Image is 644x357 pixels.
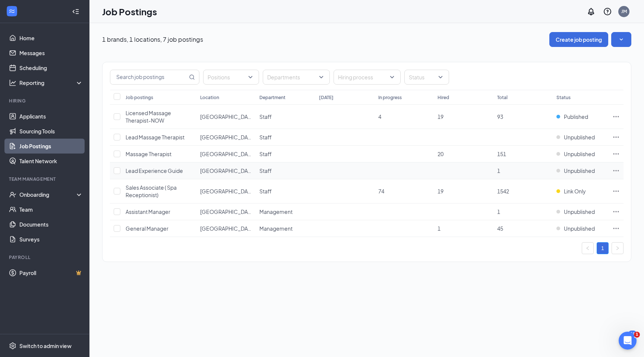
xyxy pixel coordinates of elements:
[19,191,77,198] div: Onboarding
[200,151,255,157] span: [GEOGRAPHIC_DATA]
[126,134,184,140] span: Lead Massage Therapist
[438,113,443,120] span: 19
[256,179,315,203] td: Staff
[259,134,272,140] span: Staff
[549,32,608,47] button: Create job posting
[612,242,624,254] button: right
[196,220,256,237] td: New Orleans
[200,113,255,120] span: [GEOGRAPHIC_DATA]
[564,113,588,120] span: Published
[9,176,82,182] div: Team Management
[19,45,83,60] a: Messages
[587,7,596,16] svg: Notifications
[564,167,595,174] span: Unpublished
[438,151,443,157] span: 20
[189,74,195,80] svg: MagnifyingGlass
[196,203,256,220] td: New Orleans
[19,217,83,232] a: Documents
[19,124,83,139] a: Sourcing Tools
[102,5,157,18] h1: Job Postings
[375,90,434,105] th: In progress
[196,146,256,162] td: New Orleans
[612,113,620,120] svg: Ellipses
[196,105,256,129] td: New Orleans
[19,154,83,168] a: Talent Network
[378,113,381,120] span: 4
[259,113,272,120] span: Staff
[19,139,83,154] a: Job Postings
[256,105,315,129] td: Staff
[497,167,500,174] span: 1
[497,113,503,120] span: 93
[493,90,553,105] th: Total
[9,98,82,104] div: Hiring
[200,134,255,140] span: [GEOGRAPHIC_DATA]
[612,208,620,215] svg: Ellipses
[196,129,256,146] td: New Orleans
[619,332,637,350] iframe: Intercom live chat
[126,110,171,124] span: Licensed Massage Therapist-NOW
[9,254,82,260] div: Payroll
[611,32,631,47] button: SmallChevronDown
[564,225,595,232] span: Unpublished
[618,36,625,43] svg: SmallChevronDown
[564,208,595,215] span: Unpublished
[19,202,83,217] a: Team
[256,203,315,220] td: Management
[19,342,72,350] div: Switch to admin view
[259,94,285,101] div: Department
[19,232,83,247] a: Surveys
[19,109,83,124] a: Applicants
[615,246,620,250] span: right
[126,208,170,215] span: Assistant Manager
[196,162,256,179] td: New Orleans
[102,35,203,44] p: 1 brands, 1 locations, 7 job postings
[200,94,219,101] div: Location
[256,146,315,162] td: Staff
[9,79,16,86] svg: Analysis
[497,225,503,232] span: 45
[259,167,272,174] span: Staff
[612,225,620,232] svg: Ellipses
[438,225,441,232] span: 1
[126,167,183,174] span: Lead Experience Guide
[256,129,315,146] td: Staff
[110,70,187,84] input: Search job postings
[603,7,612,16] svg: QuestionInfo
[200,188,255,195] span: [GEOGRAPHIC_DATA]
[438,188,443,195] span: 19
[497,188,509,195] span: 1542
[564,133,595,141] span: Unpublished
[582,242,594,254] li: Previous Page
[19,265,83,280] a: PayrollCrown
[259,151,272,157] span: Staff
[19,31,83,45] a: Home
[196,179,256,203] td: New Orleans
[9,191,16,198] svg: UserCheck
[200,208,255,215] span: [GEOGRAPHIC_DATA]
[628,331,637,337] div: 24
[621,8,627,15] div: JM
[259,208,293,215] span: Management
[8,7,16,15] svg: WorkstreamLogo
[497,208,500,215] span: 1
[19,79,83,86] div: Reporting
[612,167,620,174] svg: Ellipses
[9,342,16,350] svg: Settings
[597,243,608,254] a: 1
[612,242,624,254] li: Next Page
[497,151,506,157] span: 151
[612,133,620,141] svg: Ellipses
[564,150,595,158] span: Unpublished
[126,94,153,101] div: Job postings
[19,60,83,75] a: Scheduling
[585,246,590,250] span: left
[200,167,255,174] span: [GEOGRAPHIC_DATA]
[126,184,177,198] span: Sales Associate ( Spa Receptionist)
[553,90,609,105] th: Status
[126,225,168,232] span: General Manager
[72,8,79,15] svg: Collapse
[582,242,594,254] button: left
[564,187,586,195] span: Link Only
[612,150,620,158] svg: Ellipses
